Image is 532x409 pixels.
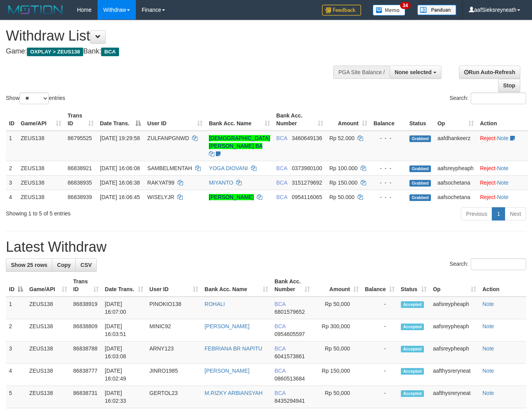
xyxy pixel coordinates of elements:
[205,301,225,307] a: ROHALI
[6,239,526,255] h1: Latest Withdraw
[100,194,140,200] span: [DATE] 16:06:45
[313,386,362,408] td: Rp 50,000
[276,165,287,171] span: BCA
[274,301,285,307] span: BCA
[401,346,424,352] span: Accepted
[409,135,431,142] span: Grabbed
[102,319,146,341] td: [DATE] 16:03:51
[322,5,361,16] img: Feedback.jpg
[6,206,216,217] div: Showing 1 to 5 of 5 entries
[205,323,249,329] a: [PERSON_NAME]
[482,345,494,352] a: Note
[434,161,477,175] td: aafsreypheaph
[18,190,64,204] td: ZEUS138
[26,386,70,408] td: ZEUS138
[430,386,479,408] td: aafthysreryneat
[52,258,76,272] a: Copy
[205,345,262,352] a: FEBRIANA BR NAPITU
[329,194,355,200] span: Rp 50.000
[102,297,146,319] td: [DATE] 16:07:00
[273,108,326,131] th: Bank Acc. Number: activate to sort column ascending
[477,190,528,204] td: ·
[292,180,322,186] span: Copy 3151279692 to clipboard
[274,398,305,404] span: Copy 8435294941 to clipboard
[70,364,102,386] td: 86838777
[417,5,456,15] img: panduan.png
[362,274,398,297] th: Balance: activate to sort column ascending
[430,364,479,386] td: aafthysreryneat
[276,135,287,141] span: BCA
[400,2,411,9] span: 34
[430,319,479,341] td: aafsreypheaph
[374,164,403,172] div: - - -
[18,175,64,190] td: ZEUS138
[313,274,362,297] th: Amount: activate to sort column ascending
[68,180,92,186] span: 86838935
[274,345,285,352] span: BCA
[497,165,509,171] a: Note
[68,194,92,200] span: 86838939
[373,5,406,16] img: Button%20Memo.svg
[292,194,322,200] span: Copy 0954116065 to clipboard
[70,274,102,297] th: Trans ID: activate to sort column ascending
[201,274,271,297] th: Bank Acc. Name: activate to sort column ascending
[492,207,505,221] a: 1
[6,131,18,161] td: 1
[209,194,254,200] a: [PERSON_NAME]
[313,297,362,319] td: Rp 50,000
[6,297,26,319] td: 1
[313,341,362,364] td: Rp 50,000
[102,274,146,297] th: Date Trans.: activate to sort column ascending
[70,319,102,341] td: 86838809
[292,135,322,141] span: Copy 3460649136 to clipboard
[274,353,305,359] span: Copy 6041573861 to clipboard
[430,274,479,297] th: Op: activate to sort column ascending
[206,108,273,131] th: Bank Acc. Name: activate to sort column ascending
[362,341,398,364] td: -
[26,274,70,297] th: Game/API: activate to sort column ascending
[146,386,201,408] td: GERTOL23
[471,258,526,270] input: Search:
[146,364,201,386] td: JINRO1985
[409,165,431,172] span: Grabbed
[6,274,26,297] th: ID: activate to sort column descending
[313,319,362,341] td: Rp 300,000
[482,390,494,396] a: Note
[102,364,146,386] td: [DATE] 16:02:49
[209,180,233,186] a: MIYANTO
[146,274,201,297] th: User ID: activate to sort column ascending
[146,319,201,341] td: MINIC92
[374,134,403,142] div: - - -
[434,175,477,190] td: aafsochetana
[6,190,18,204] td: 4
[409,180,431,187] span: Grabbed
[505,207,526,221] a: Next
[26,364,70,386] td: ZEUS138
[276,194,287,200] span: BCA
[450,92,526,104] label: Search:
[459,66,520,79] a: Run Auto-Refresh
[406,108,434,131] th: Status
[480,194,496,200] a: Reject
[274,331,305,337] span: Copy 0954605597 to clipboard
[6,108,18,131] th: ID
[271,274,313,297] th: Bank Acc. Number: activate to sort column ascending
[70,297,102,319] td: 86838919
[20,92,49,104] select: Showentries
[480,165,496,171] a: Reject
[6,319,26,341] td: 2
[274,375,305,382] span: Copy 0860513684 to clipboard
[68,135,92,141] span: 86795525
[6,341,26,364] td: 3
[390,66,441,79] button: None selected
[434,190,477,204] td: aafsochetana
[75,258,97,272] a: CSV
[434,108,477,131] th: Op: activate to sort column ascending
[6,92,65,104] label: Show entries
[498,79,520,92] a: Stop
[147,194,174,200] span: WISELYJR
[430,297,479,319] td: aafsreypheaph
[102,386,146,408] td: [DATE] 16:02:33
[274,390,285,396] span: BCA
[398,274,430,297] th: Status: activate to sort column ascending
